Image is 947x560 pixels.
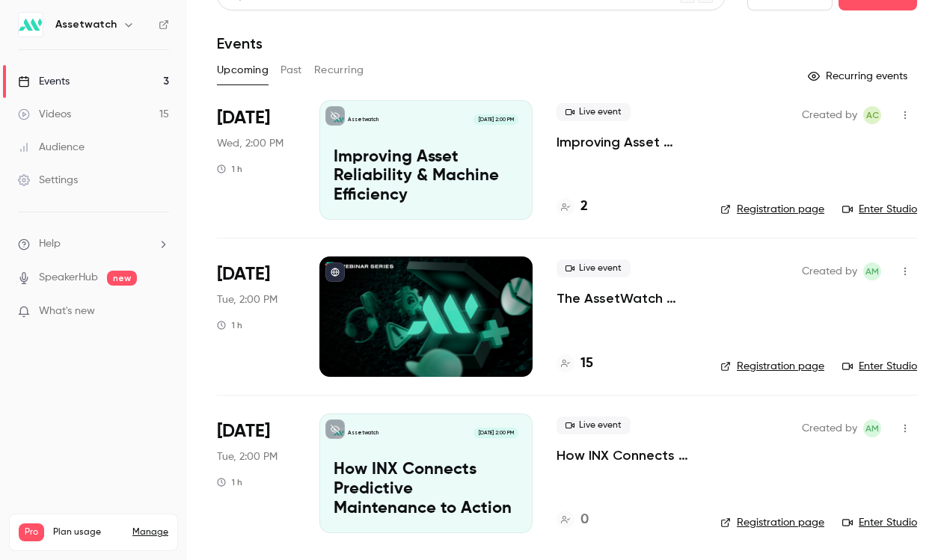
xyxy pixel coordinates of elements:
[863,419,881,437] span: Auburn Meadows
[319,100,533,220] a: Improving Asset Reliability & Machine EfficiencyAssetwatch[DATE] 2:00 PMImproving Asset Reliabili...
[281,58,302,82] button: Past
[557,103,631,121] span: Live event
[802,262,857,280] span: Created by
[865,262,879,280] span: AM
[557,416,631,434] span: Live event
[802,419,857,437] span: Created by
[557,133,696,151] a: Improving Asset Reliability & Machine Efficiency
[217,292,278,307] span: Tue, 2:00 PM
[217,419,270,443] span: [DATE]
[842,202,917,217] a: Enter Studio
[842,359,917,374] a: Enter Studio
[557,510,589,530] a: 0
[865,419,879,437] span: AM
[217,136,284,151] span: Wed, 2:00 PM
[319,413,533,533] a: How INX Connects Predictive Maintenance to ActionAssetwatch[DATE] 2:00 PMHow INX Connects Predict...
[802,106,857,124] span: Created by
[18,74,70,89] div: Events
[132,526,168,538] a: Manage
[18,173,78,188] div: Settings
[348,116,379,123] p: Assetwatch
[217,449,278,464] span: Tue, 2:00 PM
[866,106,879,124] span: AC
[217,163,242,175] div: 1 h
[217,58,269,82] button: Upcoming
[18,107,71,122] div: Videos
[348,429,379,437] p: Assetwatch
[801,64,917,88] button: Recurring events
[217,34,263,52] h1: Events
[217,262,270,286] span: [DATE]
[107,271,137,286] span: new
[580,197,588,217] h4: 2
[557,289,696,307] a: The AssetWatch Experience, Unpacked
[217,319,242,331] div: 1 h
[557,259,631,277] span: Live event
[53,526,123,538] span: Plan usage
[720,359,824,374] a: Registration page
[863,262,881,280] span: Auburn Meadows
[842,515,917,530] a: Enter Studio
[39,270,98,286] a: SpeakerHub
[580,510,589,530] h4: 0
[18,140,85,155] div: Audience
[39,236,61,252] span: Help
[217,413,295,533] div: Nov 4 Tue, 2:00 PM (America/New York)
[557,354,593,374] a: 15
[580,354,593,374] h4: 15
[314,58,364,82] button: Recurring
[217,106,270,130] span: [DATE]
[217,100,295,220] div: Oct 15 Wed, 2:00 PM (America/New York)
[19,523,44,541] span: Pro
[39,304,95,319] span: What's new
[19,13,43,37] img: Assetwatch
[473,114,518,125] span: [DATE] 2:00 PM
[217,476,242,488] div: 1 h
[720,515,824,530] a: Registration page
[473,428,518,438] span: [DATE] 2:00 PM
[217,256,295,376] div: Oct 21 Tue, 2:00 PM (America/New York)
[334,461,518,518] p: How INX Connects Predictive Maintenance to Action
[557,446,696,464] a: How INX Connects Predictive Maintenance to Action
[334,148,518,206] p: Improving Asset Reliability & Machine Efficiency
[863,106,881,124] span: Adam Creamer
[18,236,169,252] li: help-dropdown-opener
[720,202,824,217] a: Registration page
[557,197,588,217] a: 2
[55,17,117,32] h6: Assetwatch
